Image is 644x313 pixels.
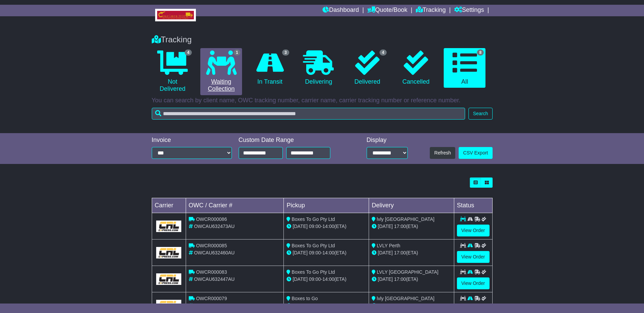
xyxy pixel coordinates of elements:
[156,247,182,258] img: GetCarrierServiceLogo
[323,303,334,308] span: 13:00
[380,49,387,56] span: 4
[309,276,321,282] span: 09:00
[369,198,454,213] td: Delivery
[148,35,496,45] div: Tracking
[194,250,235,255] span: OWCAU632460AU
[292,216,335,222] span: Boxes To Go Pty Ltd
[377,243,400,248] span: LVLY Perth
[367,137,408,144] div: Display
[323,224,334,229] span: 14:00
[234,49,241,56] span: 1
[186,198,284,213] td: OWC / Carrier #
[378,250,393,255] span: [DATE]
[249,48,291,88] a: 3 In Transit
[377,296,435,301] span: lvly [GEOGRAPHIC_DATA]
[292,269,335,275] span: Boxes To Go Pty Ltd
[309,250,321,255] span: 09:00
[292,243,335,248] span: Boxes To Go Pty Ltd
[196,216,227,222] span: OWCR000086
[194,224,235,229] span: OWCAU632473AU
[287,249,366,256] div: - (ETA)
[454,198,492,213] td: Status
[323,5,359,16] a: Dashboard
[372,223,451,230] div: (ETA)
[156,300,182,311] img: GetCarrierServiceLogo
[239,137,348,144] div: Custom Date Range
[372,302,451,309] div: (ETA)
[377,216,435,222] span: lvly [GEOGRAPHIC_DATA]
[196,269,227,275] span: OWCR000083
[284,198,369,213] td: Pickup
[378,303,393,308] span: [DATE]
[394,224,406,229] span: 17:00
[200,48,242,95] a: 1 Waiting Collection
[394,303,406,308] span: 17:00
[444,48,485,88] a: 8 All
[194,303,235,308] span: OWCAU632183AU
[430,147,455,159] button: Refresh
[293,276,308,282] span: [DATE]
[378,224,393,229] span: [DATE]
[293,224,308,229] span: [DATE]
[156,273,182,285] img: GetCarrierServiceLogo
[372,249,451,256] div: (ETA)
[287,302,366,309] div: - (ETA)
[196,243,227,248] span: OWCR000085
[377,269,439,275] span: LVLY [GEOGRAPHIC_DATA]
[293,303,308,308] span: [DATE]
[457,277,490,289] a: View Order
[152,198,186,213] td: Carrier
[457,225,490,236] a: View Order
[309,224,321,229] span: 09:00
[282,49,289,56] span: 3
[185,49,192,56] span: 4
[395,48,437,88] a: Cancelled
[309,303,321,308] span: 09:00
[454,5,484,16] a: Settings
[378,276,393,282] span: [DATE]
[156,221,182,232] img: GetCarrierServiceLogo
[457,251,490,263] a: View Order
[459,147,492,159] a: CSV Export
[394,276,406,282] span: 17:00
[477,49,484,56] span: 8
[287,276,366,283] div: - (ETA)
[394,250,406,255] span: 17:00
[372,276,451,283] div: (ETA)
[367,5,407,16] a: Quote/Book
[468,108,492,120] button: Search
[152,97,493,104] p: You can search by client name, OWC tracking number, carrier name, carrier tracking number or refe...
[416,5,446,16] a: Tracking
[196,296,227,301] span: OWCR000079
[346,48,388,88] a: 4 Delivered
[152,48,194,95] a: 4 Not Delivered
[293,250,308,255] span: [DATE]
[298,48,339,88] a: Delivering
[323,276,334,282] span: 14:00
[194,276,235,282] span: OWCAU632447AU
[292,296,318,301] span: Boxes to Go
[323,250,334,255] span: 14:00
[287,223,366,230] div: - (ETA)
[152,137,232,144] div: Invoice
